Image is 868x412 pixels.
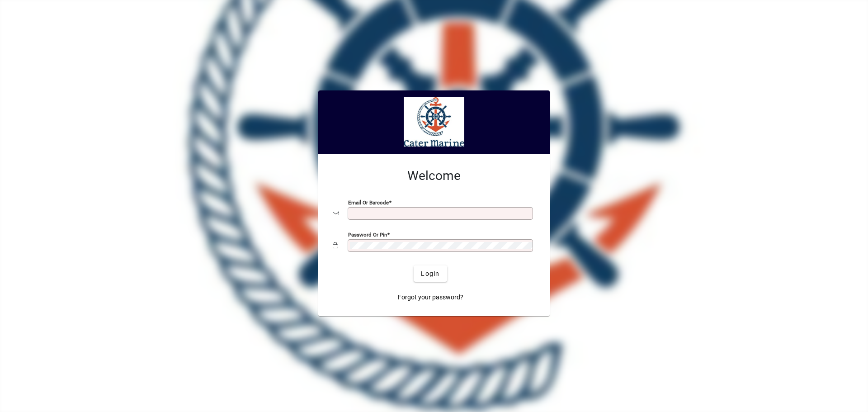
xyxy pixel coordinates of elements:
[421,269,439,279] span: Login
[333,168,535,184] h2: Welcome
[398,293,463,302] span: Forgot your password?
[348,199,389,206] mat-label: Email or Barcode
[348,232,387,238] mat-label: Password or Pin
[414,265,447,282] button: Login
[394,289,467,305] a: Forgot your password?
